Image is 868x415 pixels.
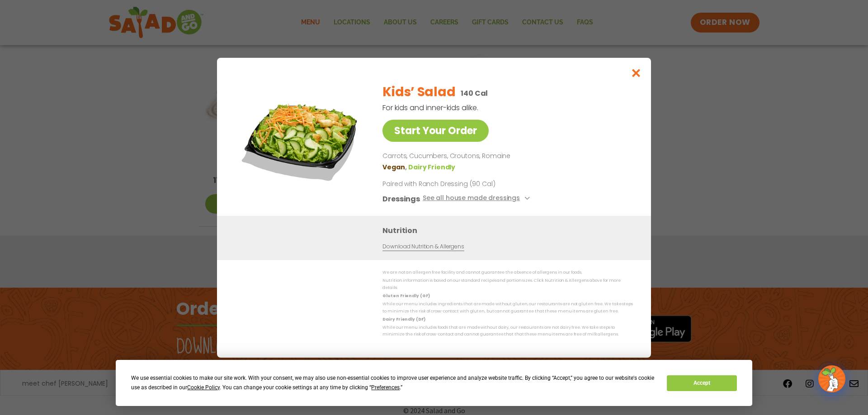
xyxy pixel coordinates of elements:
[622,58,651,88] button: Close modal
[382,242,464,251] a: Download Nutrition & Allergens
[237,76,364,202] img: Featured product photo for Kids’ Salad
[382,102,586,113] p: For kids and inner-kids alike.
[382,269,633,276] p: We are not an allergen free facility and cannot guarantee the absence of allergens in our foods.
[382,293,429,298] strong: Gluten Friendly (GF)
[382,193,420,204] h3: Dressings
[131,373,656,392] div: We use essential cookies to make our site work. With your consent, we may also use non-essential ...
[382,179,550,188] p: Paired with Ranch Dressing (90 Cal)
[667,375,736,391] button: Accept
[382,120,489,142] a: Start Your Order
[116,360,752,406] div: Cookie Consent Prompt
[382,301,633,315] p: While our menu includes ingredients that are made without gluten, our restaurants are not gluten ...
[382,277,633,291] p: Nutrition information is based on our standard recipes and portion sizes. Click Nutrition & Aller...
[408,162,457,172] li: Dairy Friendly
[187,384,220,391] span: Cookie Policy
[423,193,533,204] button: See all house made dressings
[461,88,488,99] p: 140 Cal
[382,151,629,162] p: Carrots, Cucumbers, Croutons, Romaine
[819,366,844,392] img: wpChatIcon
[382,83,455,102] h2: Kids’ Salad
[382,162,408,172] li: Vegan
[382,324,633,338] p: While our menu includes foods that are made without dairy, our restaurants are not dairy free. We...
[382,224,637,236] h3: Nutrition
[382,316,425,322] strong: Dairy Friendly (DF)
[371,384,400,391] span: Preferences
